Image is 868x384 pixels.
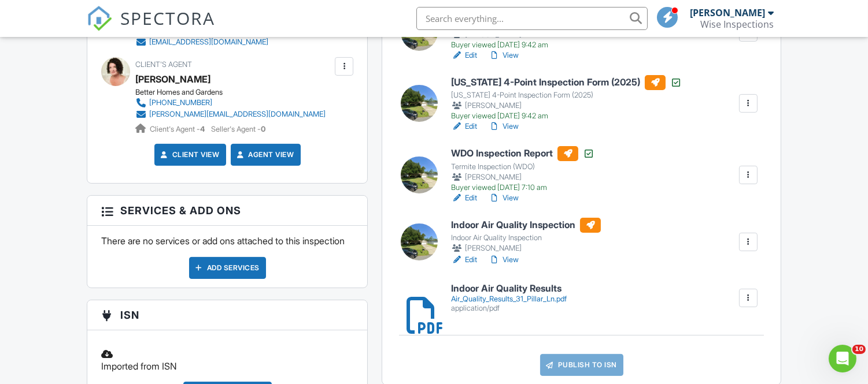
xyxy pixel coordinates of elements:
input: Search everything... [416,7,648,30]
div: Buyer viewed [DATE] 7:10 am [451,183,594,192]
a: [PERSON_NAME][EMAIL_ADDRESS][DOMAIN_NAME] [135,109,326,120]
a: Edit [451,254,477,266]
a: Edit [451,50,477,61]
a: View [489,50,519,61]
a: [US_STATE] 4-Point Inspection Form (2025) [US_STATE] 4-Point Inspection Form (2025) [PERSON_NAME]... [451,75,682,121]
strong: 0 [261,125,265,133]
iframe: Intercom live chat [829,345,856,372]
a: Client View [158,149,220,161]
div: Indoor Air Quality Inspection [451,233,601,243]
a: SPECTORA [87,16,215,40]
a: View [489,192,519,204]
h6: Indoor Air Quality Results [451,284,567,294]
div: [PERSON_NAME] [451,172,594,183]
span: SPECTORA [120,6,215,30]
div: Buyer viewed [DATE] 9:42 am [451,111,682,121]
span: 10 [852,345,866,354]
h6: [US_STATE] 4-Point Inspection Form (2025) [451,75,682,90]
div: Buyer viewed [DATE] 9:42 am [451,40,603,50]
a: Publish to ISN [540,354,623,376]
span: Seller's Agent - [211,125,265,133]
a: Indoor Air Quality Inspection Indoor Air Quality Inspection [PERSON_NAME] [451,218,601,255]
a: [PHONE_NUMBER] [135,97,326,109]
a: Edit [451,192,477,204]
a: View [489,254,519,266]
a: Indoor Air Quality Results Air_Quality_Results_31_Pillar_Ln.pdf application/pdf [451,284,567,313]
a: Agent View [235,149,294,161]
div: [US_STATE] 4-Point Inspection Form (2025) [451,91,682,100]
span: Client's Agent - [150,125,206,133]
div: application/pdf [451,304,567,313]
div: Add Services [189,257,266,279]
div: There are no services or add ons attached to this inspection [87,226,367,287]
div: Wise Inspections [700,18,774,30]
div: Termite Inspection (WDO) [451,162,594,172]
div: Air_Quality_Results_31_Pillar_Ln.pdf [451,294,567,304]
h6: Indoor Air Quality Inspection [451,218,601,233]
div: Better Homes and Gardens [135,88,335,97]
img: The Best Home Inspection Software - Spectora [87,6,112,31]
a: WDO Inspection Report Termite Inspection (WDO) [PERSON_NAME] Buyer viewed [DATE] 7:10 am [451,146,594,192]
div: [PERSON_NAME] [135,70,210,88]
div: [PHONE_NUMBER] [149,98,212,107]
strong: 4 [200,125,205,133]
a: View [489,121,519,132]
a: Edit [451,121,477,132]
div: Imported from ISN [94,339,360,382]
span: Client's Agent [135,60,192,69]
div: [PERSON_NAME] [451,100,682,111]
div: [PERSON_NAME] [451,243,601,254]
div: [PERSON_NAME] [690,7,765,18]
div: [PERSON_NAME][EMAIL_ADDRESS][DOMAIN_NAME] [149,110,326,119]
h3: ISN [87,300,367,330]
h3: Services & Add ons [87,196,367,226]
h6: WDO Inspection Report [451,146,594,161]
